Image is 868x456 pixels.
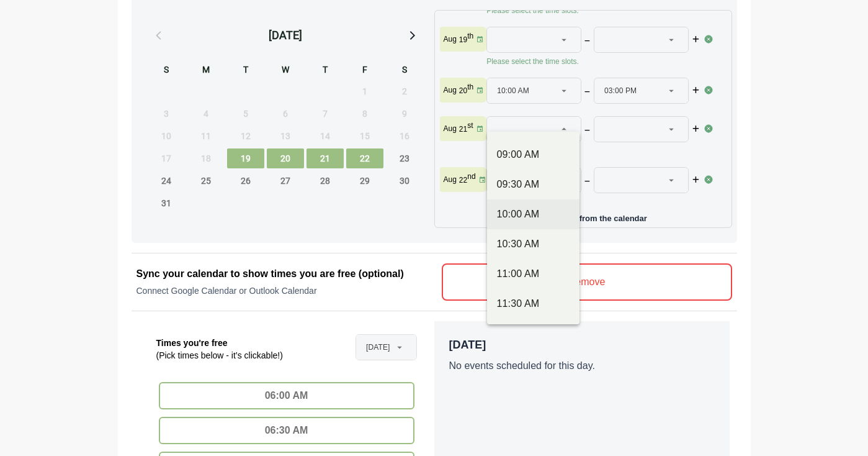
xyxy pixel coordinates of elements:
[346,81,383,101] span: Friday, August 1, 2025
[136,285,427,297] p: Connect Google Calendar or Outlook Calendar
[459,176,467,185] strong: 22
[306,171,344,191] span: Thursday, August 28, 2025
[440,209,727,222] p: Add more days from the calendar
[366,335,390,360] span: [DATE]
[497,237,570,252] div: 10:30 AM
[306,104,344,124] span: Thursday, August 7, 2025
[156,349,283,362] p: (Pick times below - it’s clickable!)
[187,63,225,79] div: M
[136,267,427,281] h2: Sync your calendar to show times you are free (optional)
[467,121,473,130] sup: st
[267,148,304,168] span: Wednesday, August 20, 2025
[444,124,457,134] p: Aug
[346,126,383,146] span: Friday, August 15, 2025
[306,148,344,168] span: Thursday, August 21, 2025
[148,193,185,213] span: Sunday, August 31, 2025
[187,126,225,146] span: Monday, August 11, 2025
[386,171,423,191] span: Saturday, August 30, 2025
[187,171,225,191] span: Monday, August 25, 2025
[306,126,344,146] span: Thursday, August 14, 2025
[159,382,414,409] div: 06:00 AM
[467,83,473,91] sup: th
[449,358,715,373] p: No events scheduled for this day.
[346,63,383,79] div: F
[486,6,704,16] p: Please select the time slots.
[386,126,423,146] span: Saturday, August 16, 2025
[346,148,383,168] span: Friday, August 22, 2025
[604,78,637,103] span: 03:00 PM
[444,85,457,95] p: Aug
[267,126,304,146] span: Wednesday, August 13, 2025
[156,337,283,349] p: Times you're free
[148,126,185,146] span: Sunday, August 10, 2025
[148,63,185,79] div: S
[386,148,423,168] span: Saturday, August 23, 2025
[459,86,467,95] strong: 20
[459,125,467,134] strong: 21
[227,104,264,124] span: Tuesday, August 5, 2025
[449,336,715,353] p: [DATE]
[497,207,570,222] div: 10:00 AM
[148,171,185,191] span: Sunday, August 24, 2025
[486,197,704,207] p: Please select the time slots.
[497,78,529,103] span: 10:00 AM
[187,104,225,124] span: Monday, August 4, 2025
[306,63,344,79] div: T
[442,263,732,301] v-button: Remove
[346,104,383,124] span: Friday, August 8, 2025
[148,148,185,168] span: Sunday, August 17, 2025
[444,34,457,44] p: Aug
[227,148,264,168] span: Tuesday, August 19, 2025
[159,417,414,444] div: 06:30 AM
[486,146,704,156] p: Please select the time slots.
[187,148,225,168] span: Monday, August 18, 2025
[267,171,304,191] span: Wednesday, August 27, 2025
[467,32,473,40] sup: th
[444,175,457,185] p: Aug
[497,147,570,162] div: 09:00 AM
[269,27,302,44] div: [DATE]
[227,171,264,191] span: Tuesday, August 26, 2025
[386,63,423,79] div: S
[148,104,185,124] span: Sunday, August 3, 2025
[386,81,423,101] span: Saturday, August 2, 2025
[497,296,570,311] div: 11:30 AM
[467,172,475,181] sup: nd
[459,35,467,44] strong: 19
[346,171,383,191] span: Friday, August 29, 2025
[227,63,264,79] div: T
[267,104,304,124] span: Wednesday, August 6, 2025
[486,57,704,66] p: Please select the time slots.
[227,126,264,146] span: Tuesday, August 12, 2025
[267,63,304,79] div: W
[497,177,570,192] div: 09:30 AM
[386,104,423,124] span: Saturday, August 9, 2025
[497,267,570,281] div: 11:00 AM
